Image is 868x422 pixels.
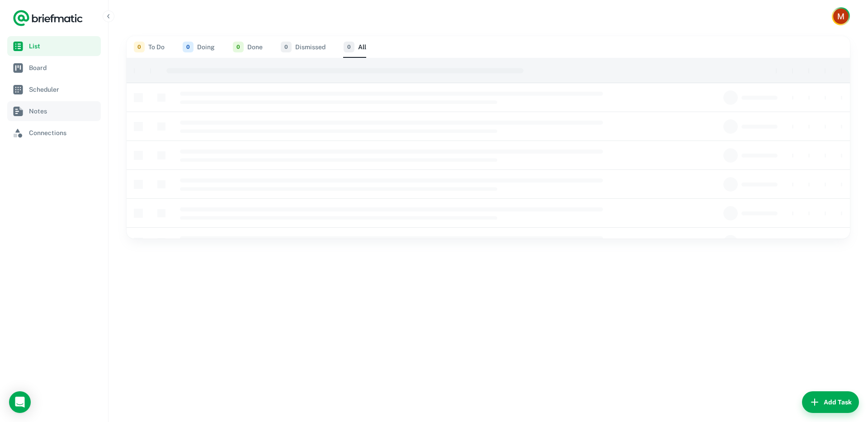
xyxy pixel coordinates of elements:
img: Myranda James [833,9,849,24]
a: Connections [7,123,101,143]
span: Notes [29,106,97,116]
button: Account button [832,7,850,25]
a: Logo [13,9,83,27]
a: List [7,36,101,56]
span: List [29,41,97,51]
span: Connections [29,128,97,138]
span: Board [29,63,97,73]
div: Load Chat [9,391,31,413]
button: Add Task [802,391,859,413]
span: Scheduler [29,84,97,94]
a: Scheduler [7,80,101,99]
a: Notes [7,101,101,121]
a: Board [7,58,101,78]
